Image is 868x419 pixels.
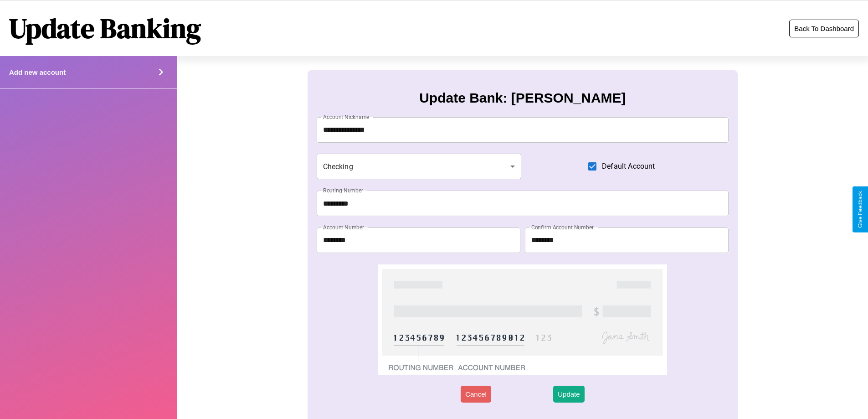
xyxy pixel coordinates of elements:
[789,20,859,37] button: Back To Dashboard
[317,154,522,179] div: Checking
[9,68,66,76] h4: Add new account
[9,10,201,47] h1: Update Banking
[419,90,626,106] h3: Update Bank: [PERSON_NAME]
[553,386,584,403] button: Update
[323,223,364,231] label: Account Number
[378,264,667,375] img: check
[461,386,491,403] button: Cancel
[857,191,863,228] div: Give Feedback
[531,223,594,231] label: Confirm Account Number
[323,113,370,121] label: Account Nickname
[323,186,363,194] label: Routing Number
[602,161,655,172] span: Default Account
